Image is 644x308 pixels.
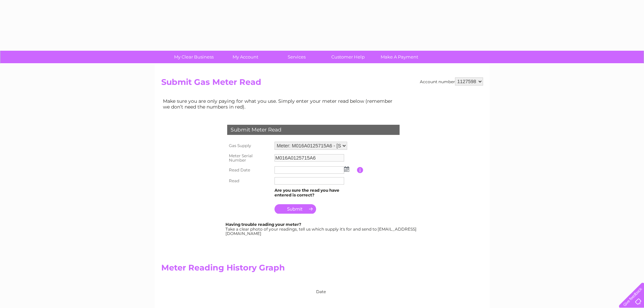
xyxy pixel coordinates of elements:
[420,77,483,86] div: Account number
[269,51,325,63] a: Services
[161,97,398,111] td: Make sure you are only paying for what you use. Simply enter your meter read below (remember we d...
[273,186,357,199] td: Are you sure the read you have entered is correct?
[372,51,427,63] a: Make A Payment
[161,263,398,276] h2: Meter Reading History Graph
[227,125,400,135] div: Submit Meter Read
[225,222,301,227] b: Having trouble reading your meter?
[225,140,273,151] th: Gas Supply
[161,77,483,90] h2: Submit Gas Meter Read
[217,51,273,63] a: My Account
[209,283,398,294] div: Date
[344,166,349,172] img: ...
[166,51,222,63] a: My Clear Business
[225,151,273,165] th: Meter Serial Number
[320,51,376,63] a: Customer Help
[225,222,418,236] div: Take a clear photo of your readings, tell us which supply it's for and send to [EMAIL_ADDRESS][DO...
[225,175,273,186] th: Read
[357,167,363,173] input: Information
[275,204,316,214] input: Submit
[225,165,273,175] th: Read Date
